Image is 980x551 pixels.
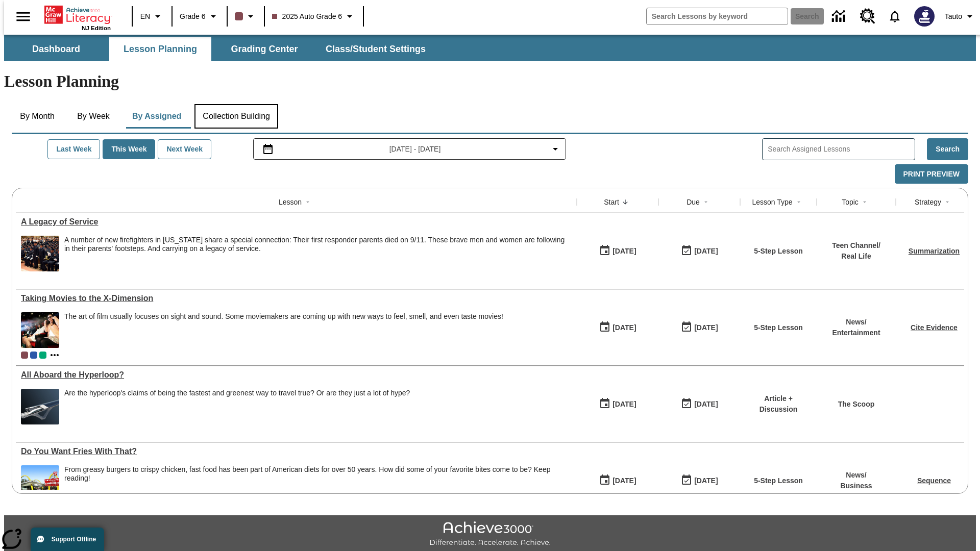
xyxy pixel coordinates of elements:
[64,389,410,424] span: Are the hyperloop's claims of being the fastest and greenest way to travel true? Or are they just...
[176,7,224,26] button: Grade: Grade 6, Select a grade
[752,197,792,207] div: Lesson Type
[258,143,562,155] button: Select the date range menu item
[4,37,435,61] div: SubNavbar
[596,318,640,337] button: 08/18/25: First time the lesson was available
[52,536,96,543] span: Support Offline
[677,318,721,337] button: 08/24/25: Last day the lesson can be accessed
[213,37,315,61] button: Grading Center
[21,217,572,227] a: A Legacy of Service, Lessons
[4,72,976,91] h1: Lesson Planning
[945,11,962,22] span: Tauto
[915,197,941,207] div: Strategy
[832,317,880,328] p: News /
[268,7,360,26] button: Class: 2025 Auto Grade 6, Select your class
[136,7,168,26] button: Language: EN, Select a language
[840,481,872,491] p: Business
[231,7,261,26] button: Class color is dark brown. Change class color
[745,393,812,415] p: Article + Discussion
[64,236,572,253] div: A number of new firefighters in [US_STATE] share a special connection: Their first responder pare...
[48,349,61,361] button: Show more classes
[793,196,805,208] button: Sort
[604,197,619,207] div: Start
[694,474,718,487] div: [DATE]
[103,139,155,159] button: This Week
[64,465,572,483] div: From greasy burgers to crispy chicken, fast food has been part of American diets for over 50 year...
[44,4,111,31] div: Home
[272,11,342,22] span: 2025 Auto Grade 6
[302,196,314,208] button: Sort
[927,138,968,160] button: Search
[21,294,572,303] div: Taking Movies to the X-Dimension
[21,352,28,359] div: Current Class
[700,196,712,208] button: Sort
[82,25,111,31] span: NJ Edition
[832,328,880,338] p: Entertainment
[612,321,636,334] div: [DATE]
[832,251,880,262] p: Real Life
[44,5,111,25] a: Home
[5,37,107,61] button: Dashboard
[596,471,640,490] button: 07/14/25: First time the lesson was available
[21,465,59,501] img: One of the first McDonald's stores, with the iconic red sign and golden arches.
[832,240,880,251] p: Teen Channel /
[687,197,700,207] div: Due
[279,197,302,207] div: Lesson
[596,241,640,261] button: 08/19/25: First time the lesson was available
[21,217,572,227] div: A Legacy of Service
[677,471,721,490] button: 07/20/26: Last day the lesson can be accessed
[914,6,935,27] img: Avatar
[21,294,572,303] a: Taking Movies to the X-Dimension, Lessons
[194,104,278,129] button: Collection Building
[64,236,572,271] div: A number of new firefighters in New York share a special connection: Their first responder parent...
[859,196,871,208] button: Sort
[21,389,59,424] img: Artist rendering of Hyperloop TT vehicle entering a tunnel
[109,37,211,61] button: Lesson Planning
[694,398,718,411] div: [DATE]
[826,3,854,31] a: Data Center
[64,465,572,501] div: From greasy burgers to crispy chicken, fast food has been part of American diets for over 50 year...
[21,236,59,271] img: A photograph of the graduation ceremony for the 2019 class of New York City Fire Department. Rebe...
[64,312,503,348] div: The art of film usually focuses on sight and sound. Some moviemakers are coming up with new ways ...
[21,370,572,380] a: All Aboard the Hyperloop?, Lessons
[596,394,640,414] button: 07/21/25: First time the lesson was available
[317,37,434,61] button: Class/Student Settings
[612,398,636,411] div: [DATE]
[941,196,953,208] button: Sort
[21,370,572,380] div: All Aboard the Hyperloop?
[612,474,636,487] div: [DATE]
[754,322,803,333] p: 5-Step Lesson
[754,246,803,257] p: 5-Step Lesson
[429,521,551,547] img: Achieve3000 Differentiate Accelerate Achieve
[911,323,958,332] a: Cite Evidence
[694,321,718,334] div: [DATE]
[917,477,951,485] a: Sequence
[140,11,150,22] span: EN
[895,164,968,184] button: Print Preview
[39,352,46,359] span: 2025 Auto Grade 4
[881,3,908,30] a: Notifications
[908,3,941,30] button: Select a new avatar
[21,312,59,348] img: Panel in front of the seats sprays water mist to the happy audience at a 4DX-equipped theater.
[68,104,119,129] button: By Week
[842,197,859,207] div: Topic
[124,104,189,129] button: By Assigned
[21,447,572,456] a: Do You Want Fries With That?, Lessons
[21,447,572,456] div: Do You Want Fries With That?
[909,247,960,255] a: Summarization
[549,143,561,155] svg: Collapse Date Range Filter
[180,11,206,22] span: Grade 6
[619,196,631,208] button: Sort
[31,528,104,551] button: Support Offline
[941,7,980,26] button: Profile/Settings
[612,245,636,258] div: [DATE]
[8,2,38,32] button: Open side menu
[64,389,410,397] div: Are the hyperloop's claims of being the fastest and greenest way to travel true? Or are they just...
[838,399,875,410] p: The Scoop
[158,139,211,159] button: Next Week
[30,352,37,359] div: OL 2025 Auto Grade 7
[840,470,872,481] p: News /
